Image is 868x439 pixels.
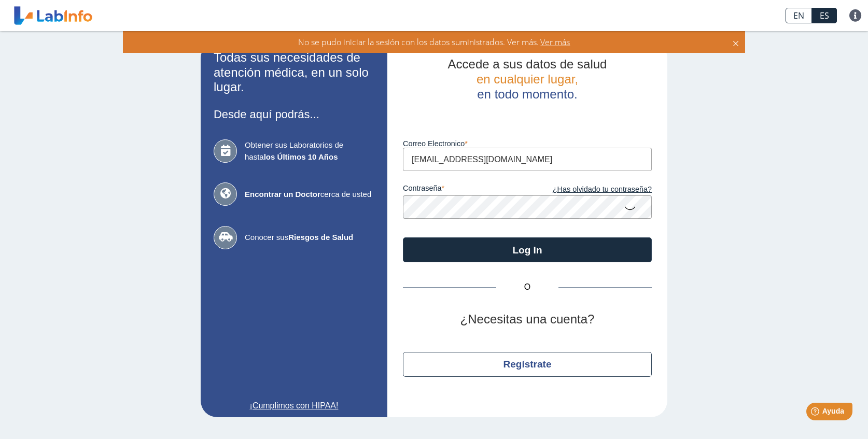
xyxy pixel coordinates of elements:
a: EN [786,8,812,23]
span: cerca de usted [245,189,374,201]
h2: Todas sus necesidades de atención médica, en un solo lugar. [214,50,374,95]
span: en todo momento. [477,87,577,101]
button: Regístrate [403,352,652,377]
a: ES [812,8,837,23]
a: ¡Cumplimos con HIPAA! [214,400,374,412]
span: Conocer sus [245,232,374,244]
button: Log In [403,237,652,262]
b: Riesgos de Salud [288,233,353,242]
span: en cualquier lugar, [477,72,578,86]
h2: ¿Necesitas una cuenta? [403,312,652,327]
span: O [496,281,558,293]
span: No se pudo iniciar la sesión con los datos suministrados. Ver más. [298,36,539,48]
h3: Desde aquí podrás... [214,108,374,121]
b: Encontrar un Doctor [245,190,320,199]
span: Ver más [539,36,570,48]
b: los Últimos 10 Años [264,152,338,161]
a: ¿Has olvidado tu contraseña? [527,184,652,195]
span: Accede a sus datos de salud [448,57,607,71]
span: Obtener sus Laboratorios de hasta [245,139,374,163]
iframe: Help widget launcher [776,399,857,428]
label: Correo Electronico [403,139,652,148]
label: contraseña [403,184,527,195]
